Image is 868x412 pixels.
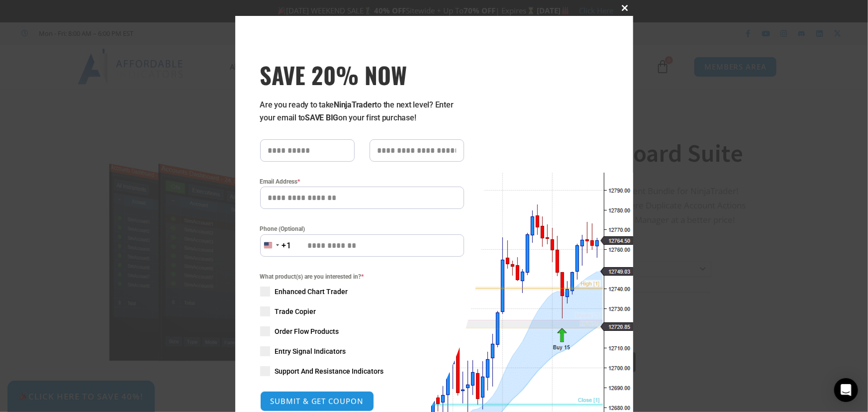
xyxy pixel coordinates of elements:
[260,391,374,412] button: SUBMIT & GET COUPON
[275,287,348,297] span: Enhanced Chart Trader
[275,307,316,316] span: Trade Copier
[282,239,292,252] div: +1
[260,326,464,336] label: Order Flow Products
[260,307,464,316] label: Trade Copier
[260,234,292,257] button: Selected country
[275,326,339,336] span: Order Flow Products
[275,366,384,376] span: Support And Resistance Indicators
[260,99,464,124] p: Are you ready to take to the next level? Enter your email to on your first purchase!
[260,272,464,282] span: What product(s) are you interested in?
[305,113,338,122] strong: SAVE BIG
[834,378,858,402] div: Open Intercom Messenger
[334,100,375,109] strong: NinjaTrader
[275,346,346,356] span: Entry Signal Indicators
[260,366,464,376] label: Support And Resistance Indicators
[260,177,464,187] label: Email Address
[260,61,464,89] span: SAVE 20% NOW
[260,224,464,234] label: Phone (Optional)
[260,346,464,356] label: Entry Signal Indicators
[260,287,464,297] label: Enhanced Chart Trader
